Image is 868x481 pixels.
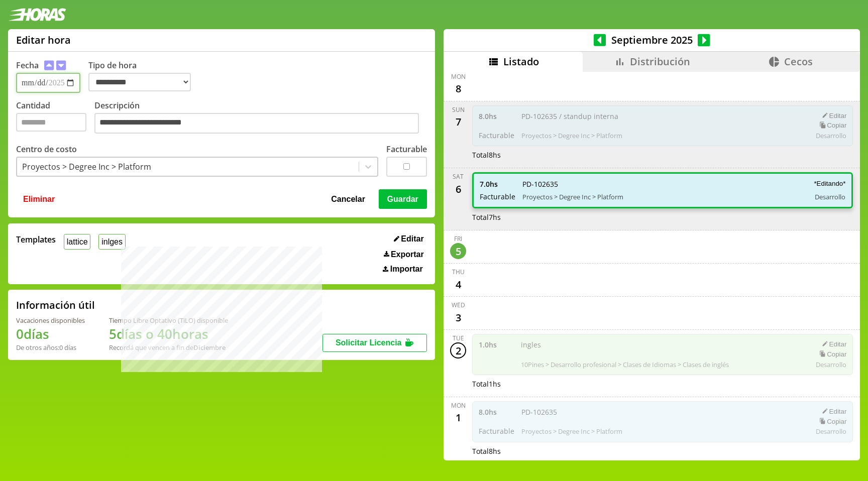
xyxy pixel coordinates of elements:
h1: 5 días o 40 horas [109,325,228,343]
span: Listado [503,55,539,68]
span: Exportar [391,250,424,259]
select: Tipo de hora [88,73,191,91]
div: Total 8 hs [472,446,853,456]
label: Tipo de hora [88,60,199,93]
div: Tiempo Libre Optativo (TiLO) disponible [109,316,228,325]
div: Wed [452,301,465,309]
button: Cancelar [328,189,368,208]
div: scrollable content [444,72,860,459]
div: Proyectos > Degree Inc > Platform [22,161,151,172]
span: Cecos [784,55,813,68]
span: Templates [16,234,56,245]
h2: Información útil [16,298,95,312]
div: Total 1 hs [472,379,853,389]
button: Eliminar [20,189,58,208]
div: Vacaciones disponibles [16,316,85,325]
label: Facturable [386,144,427,155]
button: Guardar [379,189,427,208]
div: Recordá que vencen a fin de [109,343,228,352]
div: Fri [454,234,462,243]
button: Solicitar Licencia [322,334,427,352]
button: Editar [391,234,427,244]
button: Exportar [381,250,427,260]
label: Cantidad [16,100,94,137]
span: Septiembre 2025 [606,33,698,47]
div: De otros años: 0 días [16,343,85,352]
div: Mon [451,401,466,410]
h1: 0 días [16,325,85,343]
div: 4 [450,276,466,292]
span: Importar [390,265,423,274]
div: Thu [452,268,465,276]
div: 2 [450,342,466,358]
div: Total 7 hs [472,212,853,222]
span: Solicitar Licencia [336,338,402,347]
div: Tue [453,334,464,342]
h1: Editar hora [16,33,71,47]
div: 8 [450,81,466,97]
input: Cantidad [16,113,86,132]
div: Sat [453,172,464,181]
div: 6 [450,181,466,197]
button: inlges [98,234,125,250]
div: 5 [450,243,466,259]
div: 1 [450,410,466,426]
div: Mon [451,72,466,81]
b: Diciembre [193,343,226,352]
div: Sun [452,105,465,114]
label: Centro de costo [16,144,77,155]
span: Editar [401,234,423,244]
img: logotipo [8,8,66,21]
div: 7 [450,114,466,130]
div: Total 8 hs [472,150,853,160]
button: lattice [64,234,90,250]
label: Fecha [16,60,39,71]
textarea: Descripción [94,113,419,134]
label: Descripción [94,100,427,137]
span: Distribución [630,55,690,68]
div: 3 [450,309,466,325]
